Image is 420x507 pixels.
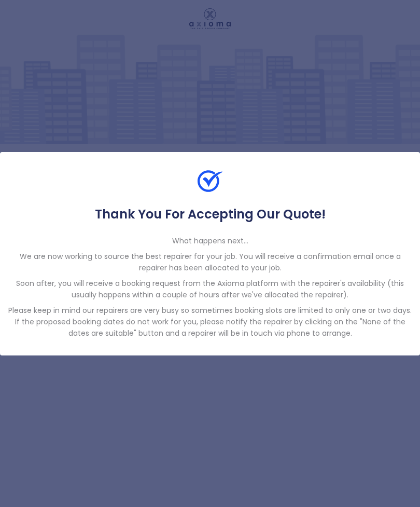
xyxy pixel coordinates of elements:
[8,251,412,273] p: We are now working to source the best repairer for your job. You will receive a confirmation emai...
[8,206,412,223] h5: Thank You For Accepting Our Quote!
[8,305,412,339] p: Please keep in mind our repairers are very busy so sometimes booking slots are limited to only on...
[8,235,412,246] p: What happens next...
[198,169,222,194] img: Check
[8,278,412,300] p: Soon after, you will receive a booking request from the Axioma platform with the repairer's avail...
